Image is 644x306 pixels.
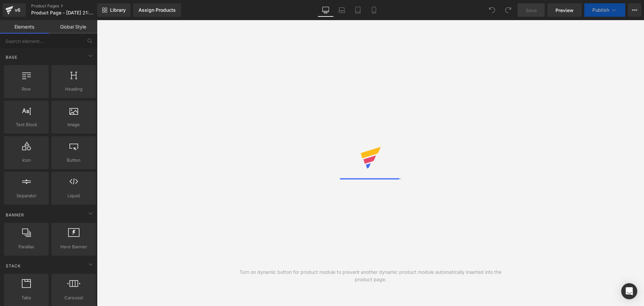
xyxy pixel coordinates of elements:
span: Separator [6,192,47,199]
a: Global Style [49,20,97,34]
span: Stack [5,263,21,269]
span: Heading [53,86,94,93]
span: Product Page - [DATE] 21:45:08 [31,10,96,15]
span: Publish [592,7,609,13]
button: Redo [501,3,515,17]
a: Desktop [318,3,334,17]
span: Liquid [53,192,94,199]
div: Open Intercom Messenger [621,283,637,299]
span: Parallax [6,243,47,250]
a: Mobile [366,3,382,17]
span: Button [53,157,94,164]
span: Library [110,7,126,13]
span: Preview [555,7,574,14]
span: Text Block [6,121,47,128]
span: Row [6,86,47,93]
span: Image [53,121,94,128]
div: Assign Products [139,7,176,13]
span: Icon [6,157,47,164]
span: Base [5,54,18,60]
a: v6 [3,3,26,17]
span: Tabs [6,294,47,301]
a: Laptop [334,3,350,17]
a: New Library [97,3,130,17]
button: Undo [485,3,499,17]
button: More [628,3,641,17]
button: Publish [584,3,625,17]
div: v6 [13,6,22,14]
span: Banner [5,212,25,218]
a: Tablet [350,3,366,17]
a: Product Pages [31,3,108,9]
div: Turn on dynamic button for product module to prevent another dynamic product module automatically... [234,268,507,283]
span: Carousel [53,294,94,301]
span: Hero Banner [53,243,94,250]
a: Preview [547,3,582,17]
span: Save [526,7,537,14]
